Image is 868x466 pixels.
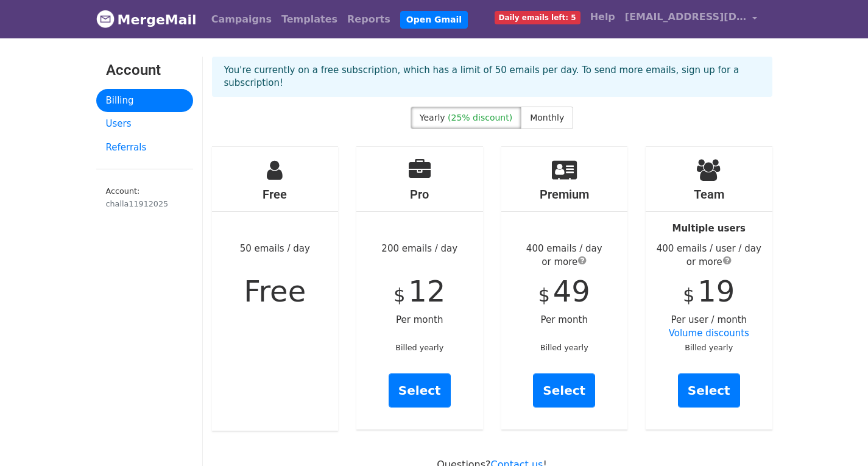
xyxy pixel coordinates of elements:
[408,274,445,308] span: 12
[96,10,115,28] img: MergeMail logo
[646,242,772,269] div: 400 emails / user / day or more
[501,187,628,202] h4: Premium
[96,89,193,113] a: Billing
[533,373,595,408] a: Select
[420,113,445,122] span: Yearly
[646,187,772,202] h4: Team
[553,274,590,308] span: 49
[672,223,746,234] strong: Multiple users
[501,147,628,429] div: Per month
[393,284,405,306] span: $
[206,7,277,32] a: Campaigns
[697,274,735,308] span: 19
[395,343,443,352] small: Billed yearly
[342,7,395,32] a: Reports
[495,11,580,24] span: Daily emails left: 5
[106,186,183,210] small: Account:
[669,328,749,339] a: Volume discounts
[400,11,468,29] a: Open Gmail
[538,284,550,306] span: $
[490,5,585,29] a: Daily emails left: 5
[212,187,339,202] h4: Free
[678,373,740,408] a: Select
[244,274,306,308] span: Free
[106,198,183,210] div: challa11912025
[224,64,760,90] p: You're currently on a free subscription, which has a limit of 50 emails per day. To send more ema...
[501,242,628,269] div: 400 emails / day or more
[448,113,512,122] span: (25% discount)
[685,343,733,352] small: Billed yearly
[356,147,483,429] div: 200 emails / day Per month
[277,7,342,32] a: Templates
[106,62,183,79] h3: Account
[683,284,694,306] span: $
[530,113,564,122] span: Monthly
[96,136,193,160] a: Referrals
[620,5,763,34] a: [EMAIL_ADDRESS][DOMAIN_NAME]
[96,7,197,32] a: MergeMail
[625,10,747,24] span: [EMAIL_ADDRESS][DOMAIN_NAME]
[96,112,193,136] a: Users
[585,5,620,29] a: Help
[540,343,588,352] small: Billed yearly
[389,373,451,408] a: Select
[212,147,339,431] div: 50 emails / day
[646,147,772,429] div: Per user / month
[356,187,483,202] h4: Pro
